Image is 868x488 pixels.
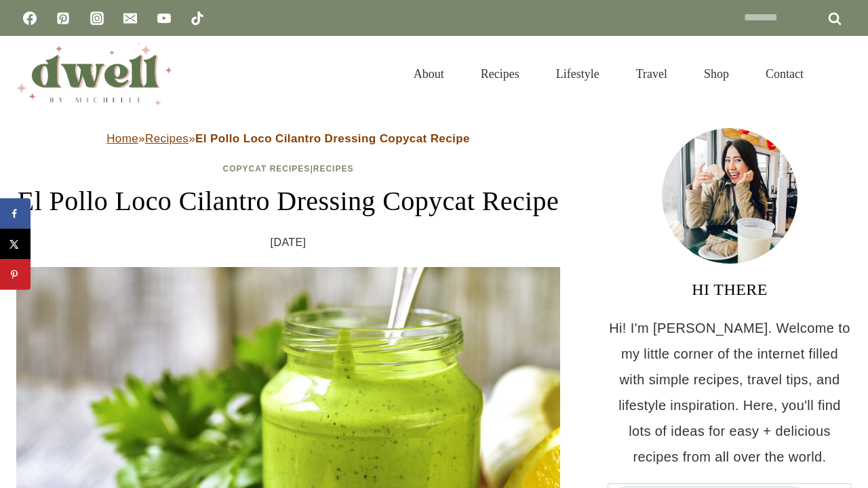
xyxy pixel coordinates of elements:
a: Shop [686,50,747,98]
a: Facebook [16,5,43,32]
a: Recipes [313,164,354,174]
a: Contact [747,50,822,98]
time: [DATE] [271,232,307,253]
span: | [223,164,354,174]
a: Instagram [83,5,111,32]
p: Hi! I'm [PERSON_NAME]. Welcome to my little corner of the internet filled with simple recipes, tr... [608,315,852,470]
a: Email [117,5,144,32]
a: TikTok [184,5,211,32]
a: Copycat Recipes [223,164,311,174]
a: Recipes [462,50,538,98]
a: Recipes [145,132,189,145]
h3: HI THERE [608,277,852,302]
a: Home [106,132,138,145]
a: Travel [618,50,686,98]
a: Pinterest [50,5,77,32]
a: About [395,50,462,98]
button: View Search Form [829,62,852,85]
span: » » [106,132,470,145]
img: DWELL by michelle [16,43,172,105]
a: YouTube [151,5,178,32]
strong: El Pollo Loco Cilantro Dressing Copycat Recipe [195,132,470,145]
a: Lifestyle [538,50,618,98]
h1: El Pollo Loco Cilantro Dressing Copycat Recipe [16,181,560,222]
nav: Primary Navigation [395,50,822,98]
